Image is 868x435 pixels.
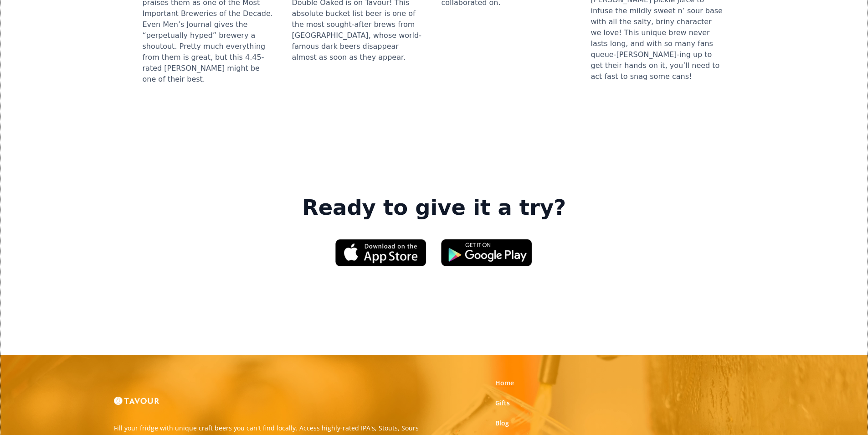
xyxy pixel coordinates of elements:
a: Home [495,378,514,388]
a: Blog [495,419,509,428]
a: Gifts [495,399,510,408]
strong: Ready to give it a try? [302,195,566,221]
